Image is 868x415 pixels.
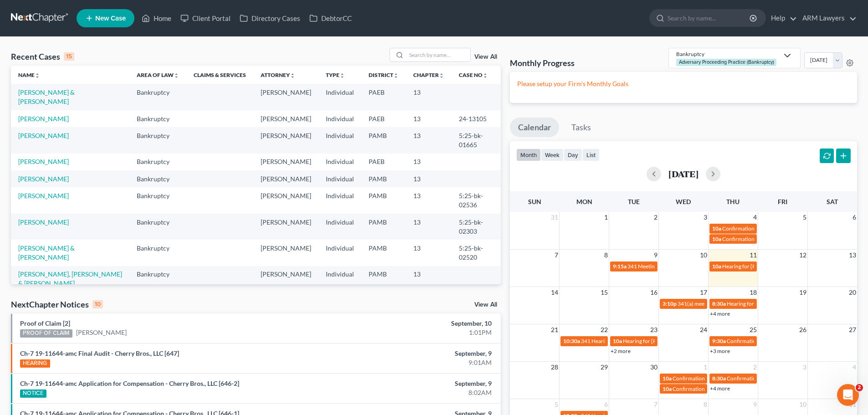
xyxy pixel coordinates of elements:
span: 25 [749,324,758,335]
td: 13 [406,84,452,110]
span: 6 [852,212,857,223]
a: [PERSON_NAME] & [PERSON_NAME] [18,244,75,261]
a: Directory Cases [235,10,305,26]
td: PAEB [361,84,406,110]
span: 19 [798,287,807,298]
td: Bankruptcy [129,170,186,187]
a: +2 more [611,348,631,354]
td: Individual [318,266,361,292]
td: Bankruptcy [129,240,186,266]
span: 10a [663,375,672,382]
span: 9 [752,399,758,410]
i: unfold_more [439,73,444,78]
span: Mon [576,198,592,205]
span: 6 [603,399,609,410]
span: 20 [848,287,857,298]
td: PAMB [361,127,406,153]
a: Proof of Claim [2] [20,319,70,327]
span: 10:30a [563,338,580,344]
span: 7 [653,399,658,410]
span: 22 [600,324,609,335]
td: Individual [318,187,361,213]
td: Bankruptcy [129,110,186,127]
span: Confirmation Hearing for [PERSON_NAME] [673,385,777,392]
div: Adversary Proceeding Practice (Bankruptcy) [676,59,776,66]
span: 8:30a [712,300,726,307]
span: 4 [752,212,758,223]
a: Attorneyunfold_more [261,72,295,78]
h3: Monthly Progress [510,57,575,68]
a: DebtorCC [305,10,356,26]
button: list [582,149,600,161]
td: 13 [406,214,452,240]
td: PAMB [361,214,406,240]
span: 27 [848,324,857,335]
span: 4 [852,362,857,373]
td: 13 [406,110,452,127]
button: day [564,149,582,161]
i: unfold_more [35,73,40,78]
span: 2 [752,362,758,373]
div: 8:02AM [340,388,492,397]
span: 12 [798,250,807,261]
a: [PERSON_NAME] [18,192,69,200]
td: 5:25-bk-02303 [452,214,501,240]
span: Confirmation Hearing for [PERSON_NAME] [727,338,831,344]
td: 5:25-bk-01665 [452,127,501,153]
td: PAEB [361,154,406,170]
a: Help [766,10,797,26]
a: Districtunfold_more [369,72,399,78]
div: 15 [64,52,74,61]
span: Hearing for [PERSON_NAME] [PERSON_NAME] [722,263,837,270]
input: Search by name... [668,10,751,26]
td: 13 [406,187,452,213]
i: unfold_more [339,73,345,78]
span: 10 [798,399,807,410]
a: View All [474,302,497,308]
td: [PERSON_NAME] [253,154,318,170]
span: 2 [653,212,658,223]
th: Claims & Services [186,66,253,84]
td: Individual [318,127,361,153]
td: [PERSON_NAME] [253,214,318,240]
td: 5:25-bk-02536 [452,187,501,213]
span: Confirmation Date for [PERSON_NAME] [722,236,819,242]
span: 30 [649,362,658,373]
td: Individual [318,170,361,187]
a: Nameunfold_more [18,72,40,78]
a: Case Nounfold_more [459,72,488,78]
td: Bankruptcy [129,214,186,240]
td: PAEB [361,110,406,127]
span: 3:10p [663,300,677,307]
span: Hearing for Rhinesca [PERSON_NAME] [727,300,821,307]
td: PAMB [361,170,406,187]
td: Individual [318,240,361,266]
a: Typeunfold_more [326,72,345,78]
span: 21 [550,324,559,335]
span: 9 [653,250,658,261]
a: [PERSON_NAME] [18,132,69,139]
a: [PERSON_NAME] & [PERSON_NAME] [18,88,75,105]
td: PAMB [361,187,406,213]
a: [PERSON_NAME], [PERSON_NAME] & [PERSON_NAME] [18,270,122,287]
i: unfold_more [174,73,179,78]
i: unfold_more [483,73,488,78]
td: [PERSON_NAME] [253,110,318,127]
span: 10a [613,338,622,344]
a: +4 more [710,385,730,392]
a: Calendar [510,118,559,138]
td: [PERSON_NAME] [253,84,318,110]
td: Bankruptcy [129,84,186,110]
span: 341 Meeting [627,263,657,270]
a: +4 more [710,310,730,317]
span: Confirmation hearing for Rhinesca [PERSON_NAME] [727,375,853,382]
span: 9:30a [712,338,726,344]
td: Bankruptcy [129,127,186,153]
span: 23 [649,324,658,335]
a: Client Portal [176,10,235,26]
span: 10a [663,385,672,392]
p: Please setup your Firm's Monthly Goals [517,79,850,88]
span: 8:30a [712,375,726,382]
span: 3 [802,362,807,373]
span: 16 [649,287,658,298]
